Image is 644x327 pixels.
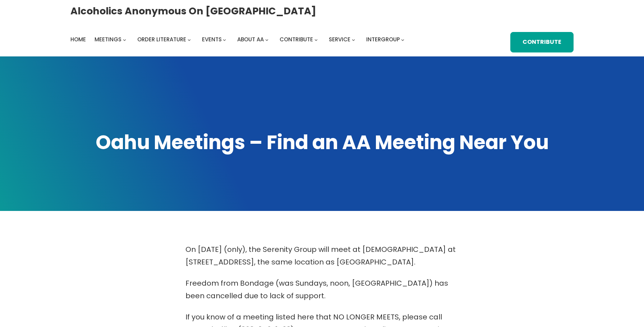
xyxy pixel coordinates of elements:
[237,36,264,43] span: About AA
[70,129,574,156] h1: Oahu Meetings – Find an AA Meeting Near You
[366,34,400,45] a: Intergroup
[223,38,226,41] button: Events submenu
[188,38,191,41] button: Order Literature submenu
[95,34,121,45] a: Meetings
[329,36,350,43] span: Service
[280,34,313,45] a: Contribute
[70,34,407,45] nav: Intergroup
[510,32,574,52] a: Contribute
[70,36,86,43] span: Home
[70,34,86,45] a: Home
[123,38,126,41] button: Meetings submenu
[185,277,459,302] p: Freedom from Bondage (was Sundays, noon, [GEOGRAPHIC_DATA]) has been cancelled due to lack of sup...
[202,36,222,43] span: Events
[137,36,186,43] span: Order Literature
[237,34,264,45] a: About AA
[95,36,121,43] span: Meetings
[329,34,350,45] a: Service
[185,243,459,268] p: On [DATE] (only), the Serenity Group will meet at [DEMOGRAPHIC_DATA] at [STREET_ADDRESS], the sam...
[314,38,318,41] button: Contribute submenu
[280,36,313,43] span: Contribute
[366,36,400,43] span: Intergroup
[352,38,355,41] button: Service submenu
[265,38,268,41] button: About AA submenu
[401,38,404,41] button: Intergroup submenu
[70,3,316,19] a: Alcoholics Anonymous on [GEOGRAPHIC_DATA]
[202,34,222,45] a: Events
